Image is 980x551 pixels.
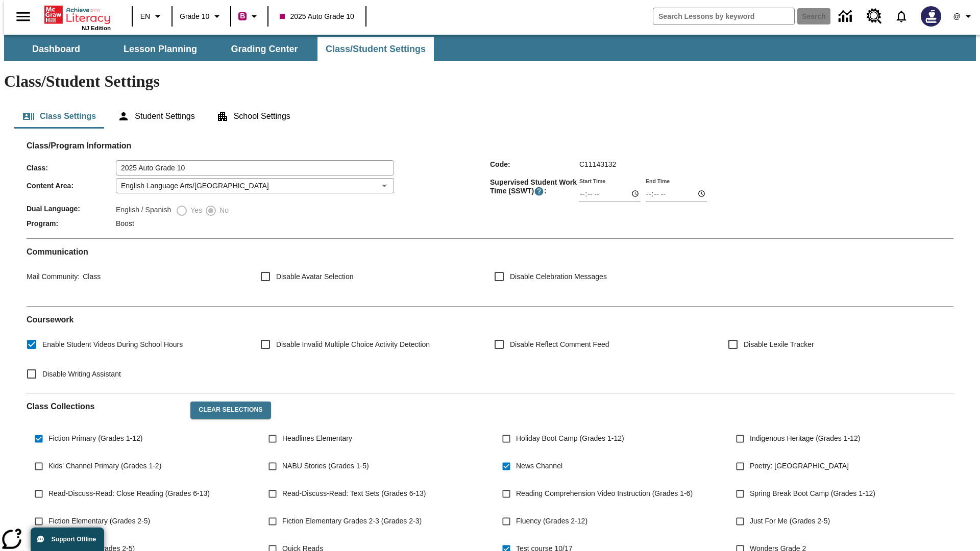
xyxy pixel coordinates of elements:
[750,433,860,444] span: Indigenous Heritage (Grades 1-12)
[176,7,227,26] button: Grade: Grade 10, Select a grade
[516,488,693,499] span: Reading Comprehension Video Instruction (Grades 1-6)
[510,271,607,282] span: Disable Celebration Messages
[579,177,605,185] label: Start Time
[4,72,976,91] h1: Class/Student Settings
[27,182,116,190] span: Content Area :
[750,516,830,527] span: Just For Me (Grades 2-5)
[48,433,142,444] span: Fiction Primary (Grades 1-12)
[750,488,875,499] span: Spring Break Boot Camp (Grades 1-12)
[653,8,794,24] input: search field
[31,528,104,551] button: Support Offline
[516,516,587,527] span: Fluency (Grades 2-12)
[27,315,953,324] h2: Course work
[282,461,369,471] span: NABU Stories (Grades 1-5)
[861,3,888,30] a: Resource Center, Will open in new tab
[208,104,299,129] button: School Settings
[282,433,352,444] span: Headlines Elementary
[27,402,182,411] h2: Class Collections
[109,37,211,61] button: Lesson Planning
[832,3,861,31] a: Data Center
[953,11,960,22] span: @
[116,160,394,176] input: Class
[27,247,953,298] div: Communication
[14,104,966,129] div: Class/Student Settings
[48,461,161,471] span: Kids' Channel Primary (Grades 1-2)
[317,37,434,61] button: Class/Student Settings
[4,37,435,61] div: SubNavbar
[282,516,422,527] span: Fiction Elementary Grades 2-3 (Grades 2-3)
[276,271,354,282] span: Disable Avatar Selection
[42,369,121,380] span: Disable Writing Assistant
[180,11,209,22] span: Grade 10
[750,461,849,471] span: Poetry: [GEOGRAPHIC_DATA]
[27,315,953,385] div: Coursework
[234,7,264,26] button: Boost Class color is violet red. Change class color
[280,11,354,22] span: 2025 Auto Grade 10
[516,433,624,444] span: Holiday Boot Camp (Grades 1-12)
[888,3,915,30] a: Notifications
[140,11,150,22] span: EN
[646,177,670,185] label: End Time
[282,488,426,499] span: Read-Discuss-Read: Text Sets (Grades 6-13)
[116,178,394,193] div: English Language Arts/[GEOGRAPHIC_DATA]
[27,247,953,257] h2: Communication
[27,151,953,230] div: Class/Program Information
[534,186,544,196] button: Supervised Student Work Time is the timeframe when students can take LevelSet and when lessons ar...
[947,7,980,26] button: Profile/Settings
[190,402,271,419] button: Clear Selections
[915,3,947,30] button: Select a new avatar
[4,35,976,61] div: SubNavbar
[42,339,183,350] span: Enable Student Videos During School Hours
[276,339,430,350] span: Disable Invalid Multiple Choice Activity Detection
[188,205,202,216] span: Yes
[48,516,150,527] span: Fiction Elementary (Grades 2-5)
[240,10,245,22] span: B
[490,178,579,196] span: Supervised Student Work Time (SSWT) :
[136,7,168,26] button: Language: EN, Select a language
[44,4,111,31] div: Home
[44,5,111,25] a: Home
[579,160,616,168] span: C11143132
[109,104,203,129] button: Student Settings
[217,205,229,216] span: No
[27,205,116,213] span: Dual Language :
[116,205,171,217] label: English / Spanish
[8,2,38,32] button: Open side menu
[921,6,941,27] img: Avatar
[213,37,315,61] button: Grading Center
[27,272,80,281] span: Mail Community :
[27,219,116,228] span: Program :
[48,488,210,499] span: Read-Discuss-Read: Close Reading (Grades 6-13)
[516,461,562,471] span: News Channel
[510,339,609,350] span: Disable Reflect Comment Feed
[490,160,579,168] span: Code :
[80,272,101,281] span: Class
[5,37,107,61] button: Dashboard
[744,339,814,350] span: Disable Lexile Tracker
[27,164,116,172] span: Class :
[14,104,104,129] button: Class Settings
[52,536,96,543] span: Support Offline
[116,219,134,228] span: Boost
[82,25,111,31] span: NJ Edition
[27,141,953,151] h2: Class/Program Information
